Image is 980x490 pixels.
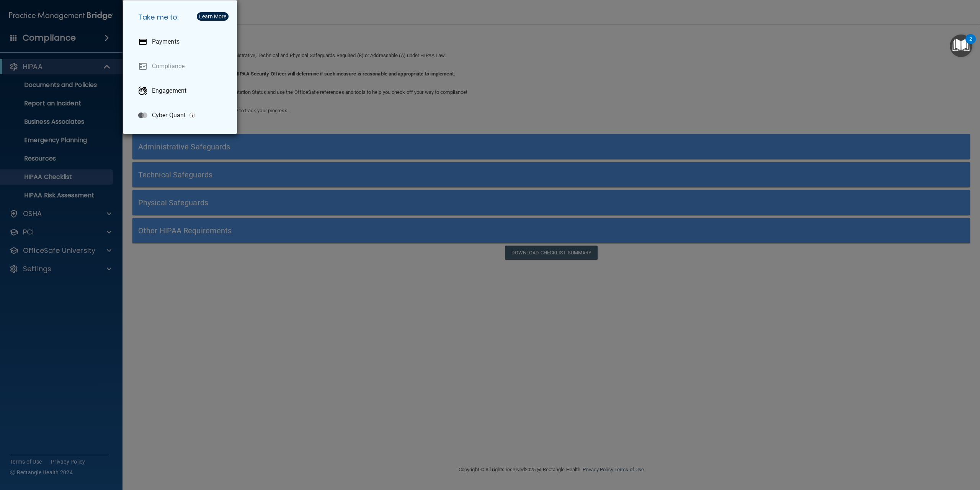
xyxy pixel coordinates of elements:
a: Payments [132,31,231,52]
a: Engagement [132,80,231,102]
a: Cyber Quant [132,105,231,126]
div: Learn More [199,14,226,19]
button: Open Resource Center, 2 new notifications [950,34,972,57]
a: Compliance [132,56,231,77]
p: Cyber Quant [152,111,186,119]
h5: Take me to: [132,7,231,28]
div: 2 [969,39,972,49]
p: Payments [152,38,180,46]
p: Engagement [152,87,186,95]
button: Learn More [197,12,229,21]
